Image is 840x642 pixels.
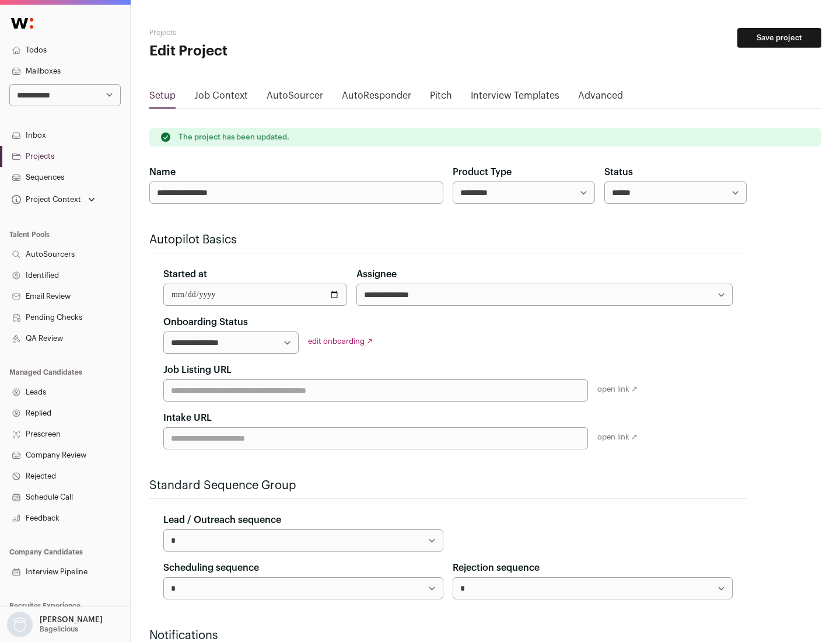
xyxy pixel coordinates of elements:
label: Rejection sequence [453,561,540,575]
button: Open dropdown [5,612,105,637]
h2: Autopilot Basics [149,232,747,248]
a: AutoSourcer [267,89,323,107]
label: Started at [163,267,207,281]
label: Lead / Outreach sequence [163,513,281,527]
label: Assignee [356,267,397,281]
h1: Edit Project [149,42,373,61]
label: Product Type [453,165,512,179]
a: Interview Templates [471,89,559,107]
p: [PERSON_NAME] [40,615,103,624]
label: Scheduling sequence [163,561,259,575]
label: Name [149,165,176,179]
a: AutoResponder [342,89,411,107]
h2: Projects [149,28,373,37]
a: Setup [149,89,176,107]
a: Job Context [194,89,248,107]
a: Pitch [430,89,452,107]
button: Open dropdown [9,191,97,208]
label: Onboarding Status [163,315,248,329]
h2: Standard Sequence Group [149,477,747,494]
label: Job Listing URL [163,363,232,377]
a: edit onboarding ↗ [308,337,373,345]
img: Wellfound [5,12,40,35]
label: Intake URL [163,411,212,425]
img: nopic.png [7,612,33,637]
p: Bagelicious [40,624,78,634]
button: Save project [737,28,821,48]
label: Status [604,165,633,179]
div: Project Context [9,195,81,204]
a: Advanced [578,89,623,107]
p: The project has been updated. [178,132,289,142]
